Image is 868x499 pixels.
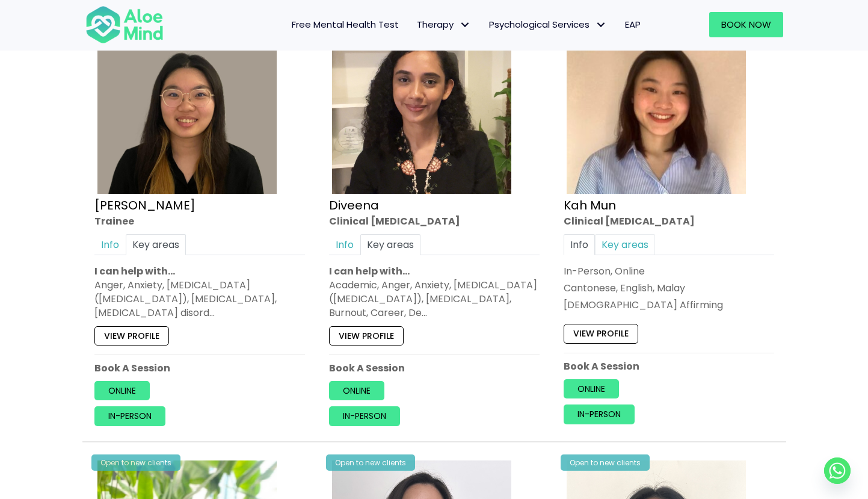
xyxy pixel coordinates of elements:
[94,361,305,375] p: Book A Session
[292,18,399,31] span: Free Mental Health Test
[94,264,305,278] p: I can help with…
[283,12,408,37] a: Free Mental Health Test
[329,361,540,375] p: Book A Session
[480,12,616,37] a: Psychological ServicesPsychological Services: submenu
[94,196,195,213] a: [PERSON_NAME]
[94,234,126,255] a: Info
[625,18,641,31] span: EAP
[417,18,471,31] span: Therapy
[85,5,164,45] img: Aloe mind Logo
[616,12,650,37] a: EAP
[94,278,305,320] div: Anger, Anxiety, [MEDICAL_DATA] ([MEDICAL_DATA]), [MEDICAL_DATA], [MEDICAL_DATA] disord…
[94,326,169,345] a: View profile
[329,278,540,320] div: Academic, Anger, Anxiety, [MEDICAL_DATA] ([MEDICAL_DATA]), [MEDICAL_DATA], Burnout, Career, De…
[564,298,774,312] div: [DEMOGRAPHIC_DATA] Affirming
[567,14,746,194] img: Kah Mun-profile-crop-300×300
[329,326,404,345] a: View profile
[564,281,774,295] p: Cantonese, English, Malay
[126,234,186,255] a: Key areas
[329,234,360,255] a: Info
[564,196,616,213] a: Kah Mun
[329,214,540,228] div: Clinical [MEDICAL_DATA]
[457,16,474,34] span: Therapy: submenu
[408,12,480,37] a: TherapyTherapy: submenu
[179,12,650,37] nav: Menu
[94,214,305,228] div: Trainee
[824,457,851,484] a: Whatsapp
[564,404,635,424] a: In-person
[97,14,277,194] img: Profile – Xin Yi
[329,264,540,278] p: I can help with…
[329,196,379,213] a: Diveena
[709,12,783,37] a: Book Now
[94,406,165,426] a: In-person
[561,454,650,471] div: Open to new clients
[593,16,610,34] span: Psychological Services: submenu
[326,454,415,471] div: Open to new clients
[564,214,774,228] div: Clinical [MEDICAL_DATA]
[721,18,771,31] span: Book Now
[91,454,180,471] div: Open to new clients
[94,381,150,400] a: Online
[489,18,607,31] span: Psychological Services
[564,379,619,398] a: Online
[329,406,400,426] a: In-person
[329,381,384,400] a: Online
[564,264,774,278] div: In-Person, Online
[595,234,655,255] a: Key areas
[360,234,420,255] a: Key areas
[564,234,595,255] a: Info
[564,359,774,373] p: Book A Session
[564,324,638,343] a: View profile
[332,14,511,194] img: IMG_1660 – Diveena Nair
